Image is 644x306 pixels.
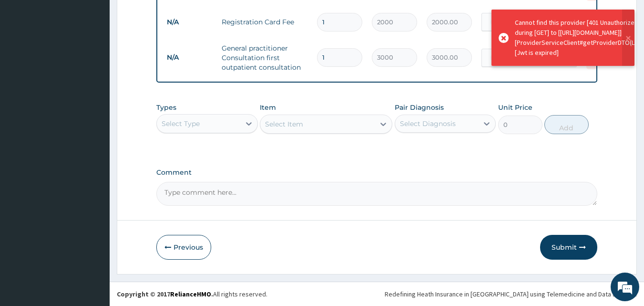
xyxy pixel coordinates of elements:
label: Types [156,104,176,112]
div: Redefining Heath Insurance in [GEOGRAPHIC_DATA] using Telemedicine and Data Science! [385,289,637,299]
label: Item [260,103,276,112]
div: Minimize live chat window [156,5,179,28]
label: Pair Diagnosis [395,103,444,112]
span: We're online! [55,92,132,189]
a: RelianceHMO [170,290,211,298]
label: Unit Price [498,103,532,112]
td: Registration Card Fee [217,12,312,32]
img: d_794563401_company_1708531726252_794563401 [18,48,39,72]
button: Add [544,115,589,134]
label: Comment [156,169,598,177]
td: N/A [162,49,217,66]
button: Previous [156,235,211,260]
td: N/A [162,13,217,31]
textarea: Type your message and hit 'Enter' [5,204,182,238]
span: Urinary tract infectious disea... [491,17,558,27]
td: General practitioner Consultation first outpatient consultation [217,39,312,77]
span: Urinary tract infectious disea... [491,53,558,63]
button: Submit [540,235,597,260]
div: Select Type [162,119,200,128]
div: Chat with us now [50,53,160,66]
div: Select Diagnosis [400,119,456,128]
footer: All rights reserved. [110,282,644,306]
strong: Copyright © 2017 . [117,290,213,298]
